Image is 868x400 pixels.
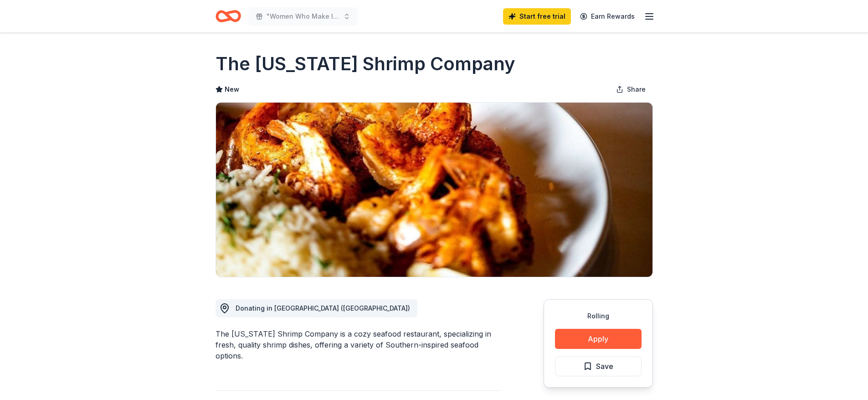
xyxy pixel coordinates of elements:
[248,7,358,26] button: "Women Who Make It Happen" Scholarship Fundraiser
[216,103,652,277] img: Image for The Georgia Shrimp Company
[627,84,646,95] span: Share
[225,84,239,95] span: New
[575,8,640,25] a: Earn Rewards
[596,360,613,372] span: Save
[216,328,500,361] div: The [US_STATE] Shrimp Company is a cozy seafood restaurant, specializing in fresh, quality shrimp...
[555,311,642,322] div: Rolling
[236,304,410,312] span: Donating in [GEOGRAPHIC_DATA] ([GEOGRAPHIC_DATA])
[609,80,653,99] button: Share
[216,51,515,77] h1: The [US_STATE] Shrimp Company
[555,356,642,376] button: Save
[555,329,642,349] button: Apply
[267,11,339,22] span: "Women Who Make It Happen" Scholarship Fundraiser
[216,5,241,27] a: Home
[503,8,571,25] a: Start free trial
